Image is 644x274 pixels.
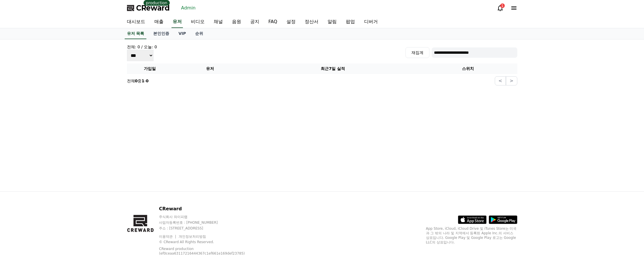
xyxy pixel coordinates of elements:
[150,16,168,28] a: 매출
[2,181,38,195] a: Home
[159,240,259,244] p: © CReward All Rights Reserved.
[127,63,173,74] th: 가입일
[360,16,382,28] a: 디버거
[38,181,74,195] a: Messages
[282,16,300,28] a: 설정
[506,76,517,85] button: >
[179,235,206,239] a: 개인정보처리방침
[159,220,259,225] p: 사업자등록번호 : [PHONE_NUMBER]
[142,79,144,83] strong: 1
[122,16,150,28] a: 대시보드
[171,16,183,28] a: 유저
[341,16,360,28] a: 팝업
[159,247,250,256] p: CReward production (ef0ceaa63117216444367c1ef661e169def23785)
[47,190,64,195] span: Messages
[300,16,323,28] a: 정산서
[149,28,174,39] a: 본인인증
[15,190,25,194] span: Home
[125,28,147,39] a: 유저 목록
[159,235,177,239] a: 이용약관
[497,5,504,11] a: 1
[323,16,341,28] a: 알림
[227,16,246,28] a: 음원
[405,47,429,58] button: 재집계
[173,63,247,74] th: 유저
[127,44,157,50] h4: 전체: 0 / 오늘: 0
[74,181,110,195] a: Settings
[159,215,259,219] p: 주식회사 와이피랩
[246,16,264,28] a: 공지
[127,3,170,13] a: CReward
[159,226,259,231] p: 주소 : [STREET_ADDRESS]
[419,63,517,74] th: 스위치
[84,190,98,194] span: Settings
[426,226,517,245] p: App Store, iCloud, iCloud Drive 및 iTunes Store는 미국과 그 밖의 나라 및 지역에서 등록된 Apple Inc.의 서비스 상표입니다. Goo...
[174,28,190,39] a: VIP
[500,3,505,8] div: 1
[159,205,259,212] p: CReward
[209,16,227,28] a: 채널
[495,76,506,85] button: <
[135,79,138,83] strong: 0
[191,28,208,39] a: 순위
[264,16,282,28] a: FAQ
[247,63,419,74] th: 최근7일 실적
[179,3,198,13] a: Admin
[136,3,170,13] span: CReward
[146,79,149,83] strong: 0
[186,16,209,28] a: 비디오
[127,78,149,84] p: 전체 중 -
